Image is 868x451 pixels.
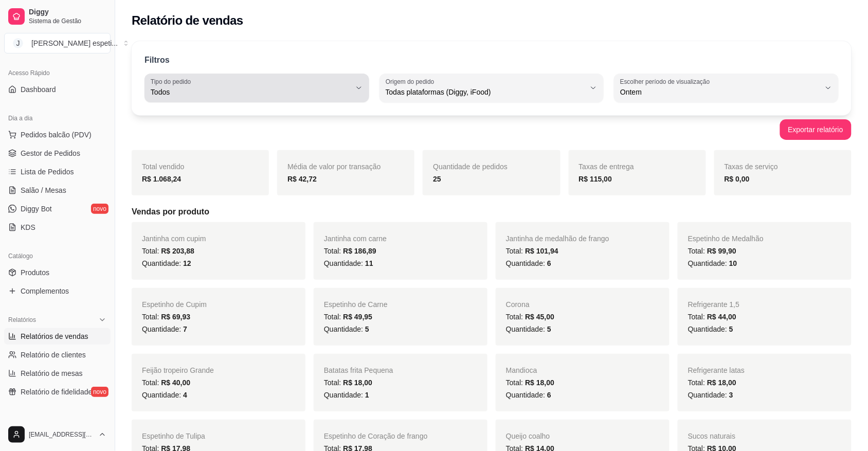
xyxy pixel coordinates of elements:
span: [EMAIL_ADDRESS][DOMAIN_NAME] [29,430,94,439]
button: Tipo do pedidoTodos [144,74,369,102]
button: Escolher período de visualizaçãoOntem [614,74,839,102]
span: Total: [324,378,372,387]
span: Quantidade: [324,391,369,399]
h2: Relatório de vendas [132,12,243,29]
span: Produtos [21,267,49,278]
button: Exportar relatório [780,119,852,140]
span: Total: [142,313,190,321]
strong: R$ 0,00 [725,175,750,183]
span: R$ 18,00 [707,378,736,387]
span: Relatórios de vendas [21,331,88,341]
h5: Vendas por produto [132,206,852,218]
span: 11 [365,259,373,267]
span: R$ 69,93 [161,313,190,321]
span: Quantidade: [142,259,191,267]
span: Quantidade: [142,325,187,333]
span: Jantinha com cupim [142,234,206,243]
span: Total: [688,313,736,321]
span: Batatas frita Pequena [324,366,393,374]
a: Gestor de Pedidos [4,145,111,161]
a: Relatório de fidelidadenovo [4,384,111,400]
span: J [13,38,23,48]
span: Quantidade: [506,325,551,333]
a: KDS [4,219,111,236]
span: 6 [547,259,551,267]
span: R$ 49,95 [343,313,372,321]
span: KDS [21,222,35,232]
span: Espetinho de Carne [324,300,388,309]
span: Total: [506,378,554,387]
span: R$ 44,00 [707,313,736,321]
button: Origem do pedidoTodas plataformas (Diggy, iFood) [379,74,604,102]
span: Sucos naturais [688,432,736,440]
strong: R$ 115,00 [579,175,612,183]
div: [PERSON_NAME] espeti ... [31,38,118,48]
span: Diggy [29,8,106,17]
span: Quantidade: [688,391,733,399]
span: 12 [183,259,191,267]
span: Taxas de entrega [579,163,634,171]
a: DiggySistema de Gestão [4,4,111,29]
span: Total: [688,247,736,255]
span: Dashboard [21,84,56,95]
span: Refrigerante latas [688,366,745,374]
span: Total: [506,247,558,255]
a: Relatório de clientes [4,347,111,363]
strong: 25 [433,175,441,183]
span: Média de valor por transação [287,163,381,171]
span: Quantidade: [506,259,551,267]
span: Total: [142,247,194,255]
a: Salão / Mesas [4,182,111,199]
span: 5 [365,325,369,333]
span: Total: [506,313,554,321]
span: Diggy Bot [21,204,52,214]
span: Jantinha de medalhão de frango [506,234,609,243]
span: Jantinha com carne [324,234,387,243]
span: R$ 45,00 [525,313,554,321]
a: Relatórios de vendas [4,328,111,345]
span: Ontem [620,87,820,97]
span: Taxas de serviço [725,163,778,171]
span: Quantidade: [506,391,551,399]
span: Relatório de mesas [21,368,83,378]
span: Feijão tropeiro Grande [142,366,214,374]
a: Lista de Pedidos [4,164,111,180]
span: R$ 40,00 [161,378,190,387]
span: Relatórios [8,316,36,324]
span: 3 [729,391,733,399]
span: Espetinho de Cupim [142,300,207,309]
label: Tipo do pedido [151,77,194,86]
span: R$ 203,88 [161,247,194,255]
span: R$ 18,00 [343,378,372,387]
div: Acesso Rápido [4,65,111,81]
a: Complementos [4,283,111,299]
span: Complementos [21,286,69,296]
span: 1 [365,391,369,399]
button: Select a team [4,33,111,53]
span: R$ 101,94 [525,247,558,255]
span: Quantidade: [324,325,369,333]
span: Espetinho de Coração de frango [324,432,428,440]
span: 5 [729,325,733,333]
strong: R$ 1.068,24 [142,175,181,183]
span: Salão / Mesas [21,185,66,195]
span: Queijo coalho [506,432,550,440]
strong: R$ 42,72 [287,175,317,183]
span: R$ 99,90 [707,247,736,255]
span: Todas plataformas (Diggy, iFood) [386,87,586,97]
span: Quantidade: [324,259,373,267]
span: Relatório de fidelidade [21,387,92,397]
span: Refrigerante 1,5 [688,300,739,309]
span: Total vendido [142,163,185,171]
span: R$ 186,89 [343,247,376,255]
span: Sistema de Gestão [29,17,106,25]
div: Catálogo [4,248,111,264]
span: 6 [547,391,551,399]
span: Todos [151,87,351,97]
span: Pedidos balcão (PDV) [21,130,92,140]
span: 10 [729,259,737,267]
span: Quantidade: [688,259,737,267]
p: Filtros [144,54,170,66]
span: Total: [324,313,372,321]
button: [EMAIL_ADDRESS][DOMAIN_NAME] [4,422,111,447]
